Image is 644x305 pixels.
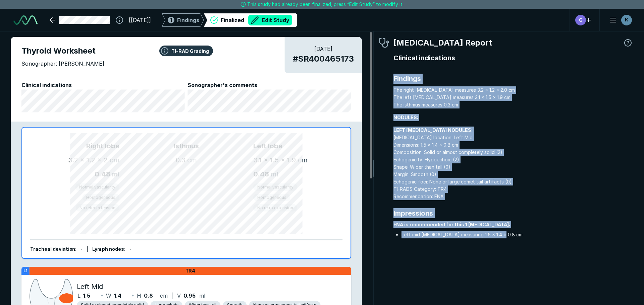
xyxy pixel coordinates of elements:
[579,16,583,23] span: G
[129,246,131,252] span: -
[110,156,119,164] span: cm
[176,156,185,164] span: 0.3
[293,53,354,65] span: # SR400465173
[393,53,633,63] span: Clinical indications
[106,292,111,300] span: W
[298,156,308,164] span: cm
[92,246,125,252] span: Lymph nodes :
[13,15,38,25] img: See-Mode Logo
[159,46,213,56] button: TI-RAD Grading
[247,1,404,8] span: This study had already been finalized, press “Edit Study” to modify it.
[253,156,296,164] span: 3.1 x 1.5 x 1.9
[162,13,204,27] div: 1Findings
[112,170,119,178] span: ml
[86,194,115,200] span: Homogeneous
[77,282,103,292] span: Left Mid
[187,156,197,164] span: cm
[38,141,119,151] span: Right lobe
[271,170,278,178] span: ml
[257,184,293,190] span: Normal vascularity
[21,60,104,68] span: Sonographer: [PERSON_NAME]
[393,208,633,218] span: Impressions
[204,13,297,27] div: FinalizedEdit Study
[293,45,354,53] span: [DATE]
[114,292,121,300] span: 1.4
[170,16,172,23] span: 1
[21,45,351,57] span: Thyroid Worksheet
[80,246,83,253] div: -
[393,127,473,133] strong: LEFT [MEDICAL_DATA] NODULES:
[185,268,196,274] span: TR4
[199,292,205,300] span: ml
[129,16,151,24] span: [[DATE]]
[575,15,586,25] div: avatar-name
[68,156,108,164] span: 3.2 x 1.2 x 2
[137,292,141,300] span: H
[11,13,40,27] a: See-Mode Logo
[83,292,90,300] span: 1.5
[21,81,185,89] span: Clinical indications
[77,292,80,300] span: L
[393,127,633,200] span: [MEDICAL_DATA] location: Left Mid Dimensions: 1.5 x 1.4 x 0.8 cm Composition: Solid or almost com...
[87,246,88,253] div: |
[248,15,292,25] button: Edit Study
[393,86,633,108] span: The right [MEDICAL_DATA] measures 3.2 x 1.2 x 2.0 cm The left [MEDICAL_DATA] measures 3.1 x 1.5 x...
[79,184,115,190] span: Normal vascularity
[177,16,199,24] span: Findings
[79,205,115,211] span: No retro extension
[95,170,110,178] span: 0.48
[257,194,286,200] span: Homogeneous
[187,81,351,89] span: Sonographer's comments
[393,37,492,49] span: [MEDICAL_DATA] Report
[221,15,292,25] div: Finalized
[605,13,633,27] button: avatar-name
[393,74,633,84] span: Findings
[401,231,633,238] li: Left mid [MEDICAL_DATA] measuring 1.5 x 1.4 x 0.8 cm.
[253,170,269,178] span: 0.48
[30,246,77,252] span: Tracheal deviation :
[625,16,628,23] span: K
[172,292,174,299] span: |
[257,205,293,211] span: No retro extension
[119,141,253,151] span: Isthmus
[144,292,153,300] span: 0.8
[183,292,196,300] span: 0.95
[23,268,28,273] strong: L1
[393,115,418,120] strong: NODULES:
[253,141,334,151] span: Left lobe
[177,292,181,300] span: V
[160,292,168,300] span: cm
[393,222,510,227] strong: FNA is recommended for this 1 [MEDICAL_DATA]:
[621,15,632,25] div: avatar-name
